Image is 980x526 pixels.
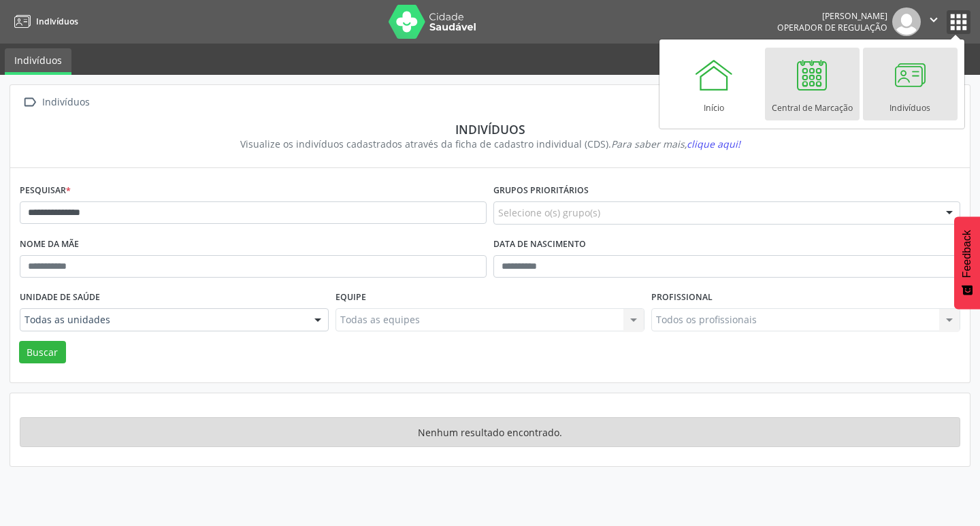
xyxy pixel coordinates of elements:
[29,122,951,137] div: Indivíduos
[20,417,960,447] div: Nenhum resultado encontrado.
[863,48,958,120] a: Indivíduos
[20,180,71,201] label: Pesquisar
[498,206,600,220] span: Selecione o(s) grupo(s)
[921,7,947,36] button: 
[10,10,78,33] a: Indivíduos
[29,137,951,151] div: Visualize os indivíduos cadastrados através da ficha de cadastro individual (CDS).
[20,234,79,255] label: Nome da mãe
[777,22,887,33] span: Operador de regulação
[493,234,586,255] label: Data de nascimento
[611,137,740,150] i: Para saber mais,
[24,313,301,327] span: Todas as unidades
[336,287,366,308] label: Equipe
[39,93,92,112] div: Indivíduos
[20,287,100,308] label: Unidade de saúde
[947,10,970,34] button: apps
[20,93,92,112] a:  Indivíduos
[36,16,78,27] span: Indivíduos
[20,93,39,112] i: 
[954,216,980,309] button: Feedback - Mostrar pesquisa
[493,180,589,201] label: Grupos prioritários
[687,137,740,150] span: clique aqui!
[5,48,71,75] a: Indivíduos
[926,12,941,27] i: 
[892,7,921,36] img: img
[651,287,713,308] label: Profissional
[961,230,973,278] span: Feedback
[765,48,860,120] a: Central de Marcação
[667,48,762,120] a: Início
[777,10,887,22] div: [PERSON_NAME]
[19,341,66,364] button: Buscar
